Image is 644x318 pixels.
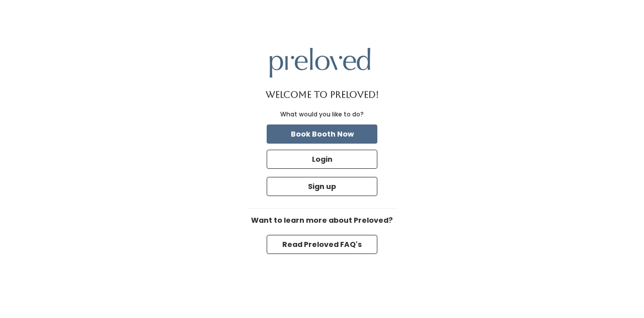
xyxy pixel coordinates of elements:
a: Login [265,148,379,171]
h1: Welcome to Preloved! [266,90,379,100]
div: What would you like to do? [280,110,364,119]
button: Sign up [267,177,377,196]
button: Book Booth Now [267,124,377,144]
button: Login [267,150,377,169]
h6: Want to learn more about Preloved? [247,217,397,225]
img: preloved logo [270,48,370,78]
button: Read Preloved FAQ's [267,235,377,254]
a: Sign up [265,175,379,198]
